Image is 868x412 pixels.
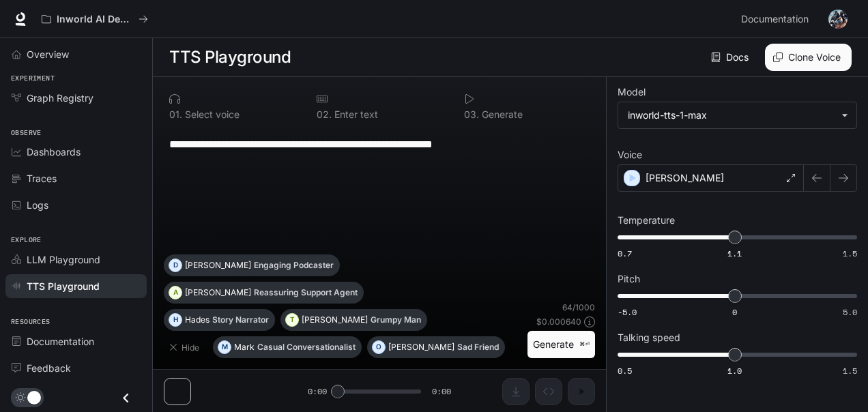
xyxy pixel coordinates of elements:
span: 1.1 [727,248,742,259]
p: 0 1 . [169,110,182,119]
p: [PERSON_NAME] [185,261,251,269]
a: LLM Playground [5,248,147,271]
p: 0 3 . [464,110,479,119]
div: M [218,336,231,358]
p: [PERSON_NAME] [185,289,251,297]
p: Sad Friend [457,343,499,351]
p: Pitch [618,274,640,284]
button: T[PERSON_NAME]Grumpy Man [280,309,427,331]
p: Reassuring Support Agent [254,289,358,297]
p: Grumpy Man [371,316,421,324]
span: -5.0 [618,306,637,318]
button: All workspaces [35,5,154,33]
p: Engaging Podcaster [254,261,334,269]
p: 0 2 . [317,110,332,119]
span: 0 [732,306,737,318]
a: Traces [5,166,147,190]
img: User avatar [828,10,848,29]
span: Traces [27,171,57,186]
p: [PERSON_NAME] [646,171,724,185]
a: Overview [5,42,147,66]
p: ⌘⏎ [579,340,590,349]
span: 0.7 [618,248,632,259]
span: Overview [27,47,69,61]
span: 1.5 [843,248,857,259]
p: Hades [185,316,209,324]
a: Documentation [736,5,819,33]
div: A [169,282,182,304]
p: Inworld AI Demos [57,14,133,25]
div: inworld-tts-1-max [618,102,856,128]
button: User avatar [824,5,852,33]
button: D[PERSON_NAME]Engaging Podcaster [164,254,340,276]
p: [PERSON_NAME] [388,343,454,351]
span: Dark mode toggle [27,389,41,404]
div: D [169,254,182,276]
button: MMarkCasual Conversationalist [213,336,362,358]
a: Feedback [5,356,147,380]
button: Clone Voice [765,44,852,71]
span: Dashboards [27,145,81,159]
p: Voice [618,150,642,160]
p: Talking speed [618,333,680,342]
div: inworld-tts-1-max [628,108,835,122]
p: Mark [234,343,255,351]
a: Dashboards [5,140,147,164]
button: HHadesStory Narrator [164,309,275,331]
span: Logs [27,198,48,212]
p: Generate [479,110,523,119]
span: LLM Playground [27,252,100,267]
p: Casual Conversationalist [257,343,356,351]
div: T [286,309,298,331]
a: Logs [5,193,147,217]
span: 0.5 [618,365,632,377]
span: Graph Registry [27,91,93,105]
p: Temperature [618,216,675,225]
button: Close drawer [111,384,141,412]
p: Enter text [332,110,378,119]
span: 1.0 [727,365,742,377]
span: Feedback [27,361,71,375]
a: Documentation [5,329,147,353]
p: [PERSON_NAME] [302,316,368,324]
span: TTS Playground [27,279,100,293]
p: Select voice [182,110,240,119]
a: Graph Registry [5,86,147,110]
button: A[PERSON_NAME]Reassuring Support Agent [164,282,364,304]
button: Generate⌘⏎ [527,331,595,359]
span: 5.0 [843,306,857,318]
p: Story Narrator [212,316,269,324]
div: O [373,336,385,358]
h1: TTS Playground [169,44,291,71]
span: 1.5 [843,365,857,377]
div: H [169,309,182,331]
button: Hide [164,336,207,358]
a: TTS Playground [5,274,147,298]
a: Docs [708,44,754,71]
span: Documentation [741,11,809,28]
span: Documentation [27,334,94,349]
button: O[PERSON_NAME]Sad Friend [367,336,505,358]
p: Model [618,87,646,97]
